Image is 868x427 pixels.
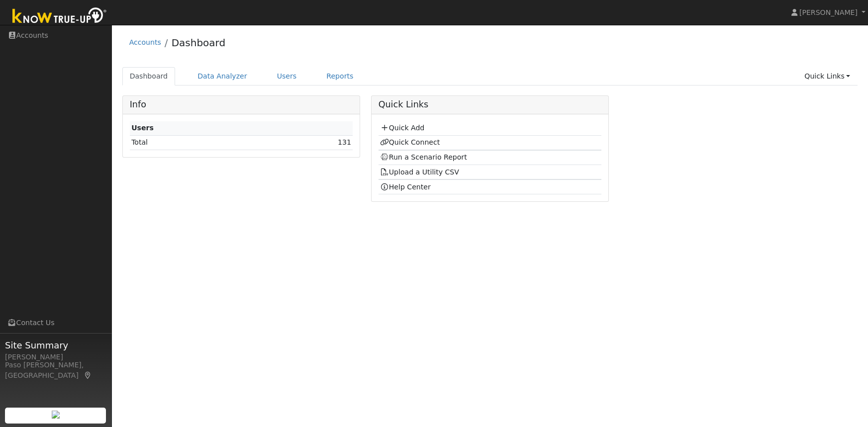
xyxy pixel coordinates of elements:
div: Paso [PERSON_NAME], [GEOGRAPHIC_DATA] [5,360,106,381]
div: [PERSON_NAME] [5,352,106,362]
a: Reports [319,67,361,85]
span: Site Summary [5,339,106,352]
a: Accounts [129,38,161,46]
a: Quick Links [797,67,858,85]
img: retrieve [52,411,60,419]
a: Dashboard [172,37,226,49]
a: Map [84,371,93,379]
img: Know True-Up [7,5,112,28]
a: Users [270,67,304,85]
span: [PERSON_NAME] [799,8,858,16]
a: Dashboard [122,67,176,85]
a: Data Analyzer [190,67,255,85]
